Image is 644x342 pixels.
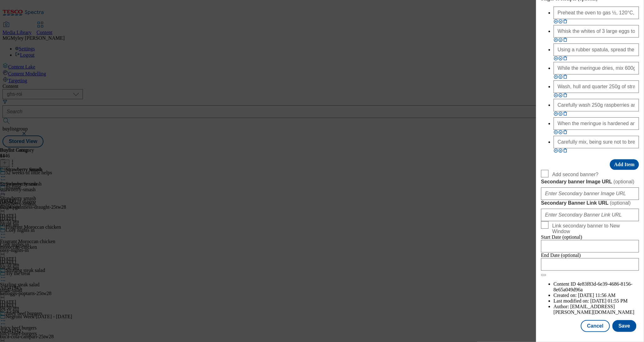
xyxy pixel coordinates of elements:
input: Enter value [554,62,639,74]
span: ( optional ) [614,179,635,184]
button: Add Item [610,159,639,170]
input: Enter Date [541,240,639,253]
input: Enter Secondary Banner Link URL [541,209,639,221]
li: Last modified on: [554,298,639,304]
input: Enter value [554,99,639,111]
li: Content ID [554,281,639,293]
span: [EMAIL_ADDRESS][PERSON_NAME][DOMAIN_NAME] [554,304,635,315]
span: [DATE] 01:55 PM [591,298,628,304]
input: Enter value [554,136,639,148]
input: Enter Secondary banner Image URL [541,187,639,200]
label: Secondary banner Image URL [541,179,639,185]
span: Start Date (optional) [541,234,582,240]
span: 4e83f83d-6e39-4686-8156-8e65a049d96a [554,281,632,292]
span: ( optional ) [610,200,631,206]
span: Link secondary banner to New Window [552,223,636,234]
input: Enter value [554,25,639,38]
input: Enter value [554,80,639,93]
input: Enter Date [541,258,639,271]
input: Enter value [554,43,639,56]
span: End Date (optional) [541,253,581,258]
li: Created on: [554,293,639,298]
button: Save [612,320,636,332]
input: Enter value [554,7,639,19]
input: Enter value [554,117,639,130]
button: Cancel [581,320,610,332]
span: [DATE] 11:56 AM [578,293,616,298]
span: Add second banner? [552,172,599,177]
li: Author: [554,304,639,315]
label: Secondary Banner Link URL [541,200,639,206]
